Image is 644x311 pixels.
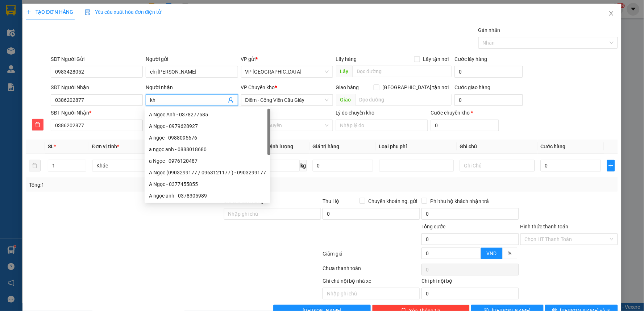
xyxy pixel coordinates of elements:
span: Đơn vị tính [92,144,119,149]
div: A Ngọc - 0377455855 [145,178,270,190]
span: plus [26,9,31,14]
span: Lấy hàng [336,56,357,62]
span: Yêu cầu xuất hóa đơn điện tử [85,9,161,15]
button: Close [601,4,622,24]
div: a ngọc anh - 0888018680 [149,145,266,153]
th: Loại phụ phí [376,140,457,154]
th: Ghi chú [457,140,538,154]
input: Cước lấy hàng [454,66,523,78]
img: icon [85,9,91,15]
span: Định lượng [267,144,293,149]
li: Hotline: 1900 3383, ĐT/Zalo : 0862837383 [68,27,303,36]
div: A ngọc - 0988095676 [149,134,266,142]
span: Lấy tận nơi [420,55,452,63]
div: A Ngọc Anh - 0378277585 [149,111,266,119]
input: Dọc đường [353,66,452,77]
div: A ngọc anh - 0378305989 [149,192,266,200]
span: delete [32,122,43,128]
input: Dọc đường [355,94,452,105]
div: A Ngọc - 0979628927 [149,122,266,130]
button: plus [607,160,615,171]
span: [GEOGRAPHIC_DATA] tận nơi [379,83,452,91]
b: GỬI : VP [GEOGRAPHIC_DATA] [9,53,108,77]
div: Ghi chú nội bộ nhà xe [323,277,420,288]
div: Chi phí nội bộ [421,277,519,288]
span: Cước hàng [541,144,566,149]
div: A ngọc anh - 0378305989 [145,190,270,202]
div: VP gửi [241,55,333,63]
input: SĐT người nhận [51,120,143,131]
div: a ngọc anh - 0888018680 [145,144,270,155]
span: VP Tiền Hải [245,66,329,77]
div: a Ngọc - 0976120487 [149,157,266,165]
span: TẠO ĐƠN HÀNG [26,9,73,15]
button: delete [29,160,41,171]
label: Cước giao hàng [454,84,490,90]
span: Giao [336,94,355,105]
span: Lấy [336,66,353,77]
label: Gán nhãn [478,27,500,33]
div: Giảm giá [322,250,421,262]
div: A Ngọc Anh - 0378277585 [145,109,270,120]
div: Người nhận [146,83,238,91]
li: 237 [PERSON_NAME] , [GEOGRAPHIC_DATA] [68,18,303,27]
div: SĐT Người Nhận [51,109,143,117]
input: Cước giao hàng [454,94,523,106]
div: A Ngọc (0903299177 / 0963121177 ) - 0903299177 [145,167,270,178]
span: kg [300,160,307,171]
span: Giá trị hàng [313,144,340,149]
span: Thu Hộ [323,198,339,204]
input: Nhập ghi chú [323,288,420,299]
div: SĐT Người Nhận [51,83,143,91]
input: Lý do chuyển kho [336,120,428,131]
span: Khác [96,160,163,171]
span: Chuyển khoản ng. gửi [365,197,420,205]
span: close [608,11,614,16]
img: logo.jpg [9,9,45,45]
span: Tổng cước [421,224,445,229]
span: plus [607,163,615,169]
span: Phí thu hộ khách nhận trả [427,197,492,205]
span: VND [487,250,497,256]
div: Tổng: 1 [29,181,249,189]
span: Điểm - Công Viên Cầu Giấy [245,95,329,105]
label: Lý do chuyển kho [336,110,375,116]
span: Giao hàng [336,84,359,90]
div: Chưa thanh toán [322,264,421,277]
label: Ghi chú đơn hàng [224,198,264,204]
button: delete [32,119,43,130]
div: Cước chuyển kho [431,109,499,117]
input: 0 [313,160,373,171]
div: A Ngọc - 0377455855 [149,180,266,188]
span: user-add [228,97,234,103]
input: Ghi Chú [460,160,535,171]
div: A Ngọc - 0979628927 [145,120,270,132]
label: Cước lấy hàng [454,56,487,62]
div: A Ngọc (0903299177 / 0963121177 ) - 0903299177 [149,169,266,177]
span: % [508,250,512,256]
div: SĐT Người Gửi [51,55,143,63]
span: VP Chuyển kho [241,84,275,90]
span: SL [48,144,54,149]
input: Ghi chú đơn hàng [224,208,321,220]
label: Hình thức thanh toán [520,224,569,229]
div: Người gửi [146,55,238,63]
div: a Ngọc - 0976120487 [145,155,270,167]
div: A ngọc - 0988095676 [145,132,270,144]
